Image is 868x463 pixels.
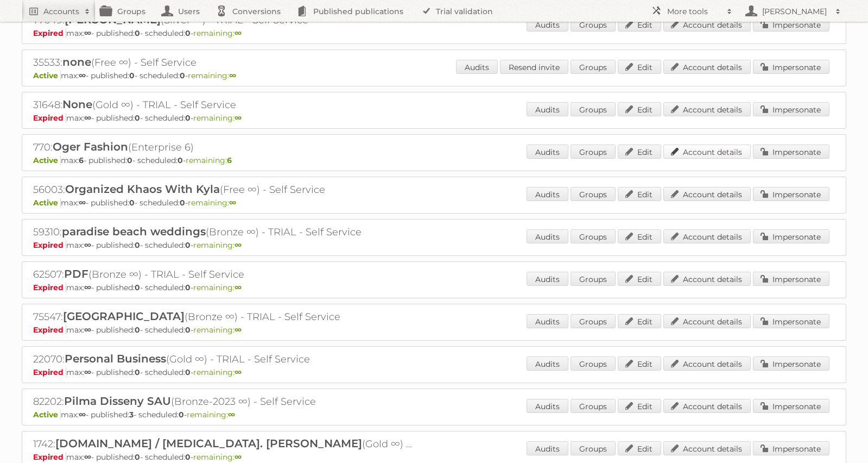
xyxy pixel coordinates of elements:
[33,55,413,70] h2: 35533: (Free ∞) - Self Service
[178,155,183,165] strong: 0
[618,314,661,328] a: Edit
[33,352,413,366] h2: 22070: (Gold ∞) - TRIAL - Self Service
[527,272,568,286] a: Audits
[33,155,835,165] p: max: - published: - scheduled: -
[185,452,191,462] strong: 0
[33,225,413,239] h2: 59310: (Bronze ∞) - TRIAL - Self Service
[53,140,128,153] span: Oger Fashion
[618,60,661,74] a: Edit
[571,145,616,159] a: Groups
[33,71,835,80] p: max: - published: - scheduled: -
[33,367,835,377] p: max: - published: - scheduled: -
[571,272,616,286] a: Groups
[84,240,91,250] strong: ∞
[229,198,236,208] strong: ∞
[235,283,242,292] strong: ∞
[62,98,92,111] span: None
[33,113,66,123] span: Expired
[753,441,829,455] a: Impersonate
[185,283,191,292] strong: 0
[527,145,568,159] a: Audits
[663,229,751,243] a: Account details
[228,410,235,420] strong: ∞
[65,183,220,196] span: Organized Khaos With Kyla
[571,17,616,32] a: Groups
[618,17,661,32] a: Edit
[84,28,91,38] strong: ∞
[79,71,86,80] strong: ∞
[753,399,829,413] a: Impersonate
[571,441,616,455] a: Groups
[129,410,134,420] strong: 3
[571,60,616,74] a: Groups
[180,71,185,80] strong: 0
[185,28,191,38] strong: 0
[193,240,242,250] span: remaining:
[33,140,413,154] h2: 770: (Enterprise 6)
[618,145,661,159] a: Edit
[185,325,191,335] strong: 0
[193,367,242,377] span: remaining:
[33,410,61,420] span: Active
[33,367,66,377] span: Expired
[753,314,829,328] a: Impersonate
[527,17,568,32] a: Audits
[571,314,616,328] a: Groups
[193,283,242,292] span: remaining:
[33,240,835,250] p: max: - published: - scheduled: -
[135,113,140,123] strong: 0
[618,441,661,455] a: Edit
[193,113,242,123] span: remaining:
[235,28,242,38] strong: ∞
[33,283,835,292] p: max: - published: - scheduled: -
[571,356,616,371] a: Groups
[33,395,413,409] h2: 82202: (Bronze-2023 ∞) - Self Service
[753,145,829,159] a: Impersonate
[135,452,140,462] strong: 0
[180,198,185,208] strong: 0
[33,325,835,335] p: max: - published: - scheduled: -
[33,437,413,451] h2: 1742: (Gold ∞) - TRIAL - Self Service
[527,187,568,201] a: Audits
[229,71,236,80] strong: ∞
[663,102,751,116] a: Account details
[33,155,61,165] span: Active
[79,198,86,208] strong: ∞
[65,352,166,365] span: Personal Business
[33,71,61,80] span: Active
[185,240,191,250] strong: 0
[33,452,835,462] p: max: - published: - scheduled: -
[33,113,835,123] p: max: - published: - scheduled: -
[527,314,568,328] a: Audits
[753,60,829,74] a: Impersonate
[618,272,661,286] a: Edit
[753,102,829,116] a: Impersonate
[663,356,751,371] a: Account details
[571,229,616,243] a: Groups
[500,60,568,74] a: Resend invite
[179,410,184,420] strong: 0
[456,60,498,74] a: Audits
[753,187,829,201] a: Impersonate
[527,229,568,243] a: Audits
[663,60,751,74] a: Account details
[235,452,242,462] strong: ∞
[84,113,91,123] strong: ∞
[527,399,568,413] a: Audits
[135,240,140,250] strong: 0
[618,399,661,413] a: Edit
[62,55,91,68] span: none
[33,452,66,462] span: Expired
[84,367,91,377] strong: ∞
[33,325,66,335] span: Expired
[33,198,835,208] p: max: - published: - scheduled: -
[79,410,86,420] strong: ∞
[235,325,242,335] strong: ∞
[618,356,661,371] a: Edit
[527,102,568,116] a: Audits
[33,283,66,292] span: Expired
[186,155,232,165] span: remaining:
[135,325,140,335] strong: 0
[33,28,66,38] span: Expired
[193,452,242,462] span: remaining:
